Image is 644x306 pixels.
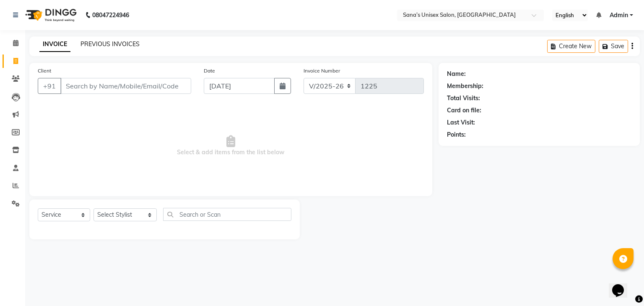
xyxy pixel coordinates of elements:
[599,40,628,53] button: Save
[447,82,483,91] div: Membership:
[21,3,79,27] img: logo
[80,40,140,48] a: PREVIOUS INVOICES
[447,118,475,127] div: Last Visit:
[163,208,292,221] input: Search or Scan
[609,272,636,298] iframe: chat widget
[38,67,51,75] label: Client
[39,37,70,52] a: INVOICE
[547,40,595,53] button: Create New
[610,11,628,20] span: Admin
[447,130,466,139] div: Points:
[38,78,61,94] button: +91
[60,78,191,94] input: Search by Name/Mobile/Email/Code
[304,67,340,75] label: Invoice Number
[38,104,424,188] span: Select & add items from the list below
[92,3,129,27] b: 08047224946
[204,67,215,75] label: Date
[447,70,466,78] div: Name:
[447,94,480,103] div: Total Visits:
[447,106,481,115] div: Card on file:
